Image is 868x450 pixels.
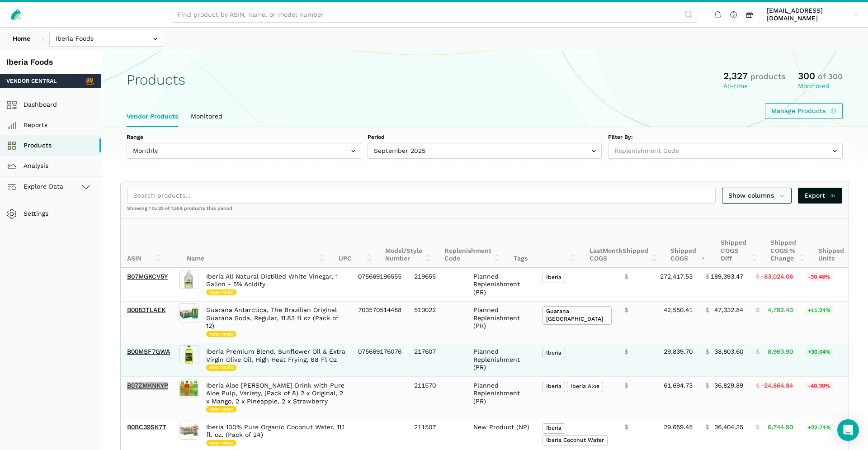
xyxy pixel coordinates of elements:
span: 29,839.70 [664,348,693,356]
input: Monthly [127,143,361,159]
a: B0BC39SK7T [127,423,166,431]
span: $ [624,423,628,431]
span: 42,550.41 [664,306,693,314]
td: 703570514488 [352,301,408,343]
span: 61,694.73 [664,382,693,390]
h1: Products [127,72,185,88]
th: Model/Style Number: activate to sort column ascending [379,218,438,268]
a: Monitored [184,106,229,127]
a: Vendor Products [120,106,184,127]
span: Iberia [542,273,565,283]
span: -30.48% [806,273,833,281]
span: 47,332.84 [714,306,743,314]
span: $ [705,382,709,390]
th: Replenishment Code: activate to sort column ascending [438,218,507,268]
a: B00MSF7GWA [127,348,170,355]
span: Iberia [542,348,565,358]
span: Guarana [GEOGRAPHIC_DATA] [542,306,612,325]
th: Shipped COGS: activate to sort column ascending [664,218,714,268]
span: +11.24% [806,307,833,315]
span: Iberia Aloe [567,382,603,392]
a: Export [798,188,843,204]
a: B07ZMKNKYP [127,382,168,389]
span: Vendor Central [6,77,57,85]
div: Open Intercom Messenger [837,419,859,441]
a: Home [6,31,37,47]
td: 219655 [408,268,467,301]
td: 211570 [408,377,467,418]
span: $ [705,423,709,431]
span: $ [705,348,709,356]
span: $ [624,348,628,356]
th: UPC: activate to sort column ascending [332,218,379,268]
span: Monitored [206,440,236,446]
input: September 2025 [368,143,602,159]
td: Planned Replenishment (PR) [467,343,536,377]
span: Export [804,191,836,200]
span: Monitored [206,289,236,296]
a: Show columns [722,188,792,204]
img: Iberia Premium Blend, Sunflower Oil & Extra Virgin Olive Oil, High Heat Frying, 68 Fl Oz [179,345,198,364]
span: $ [756,306,759,314]
span: Explore Data [9,181,63,192]
label: Period [368,133,602,142]
span: Show columns [728,191,785,200]
span: 8,963.90 [768,348,793,356]
span: -83,024.06 [761,273,793,281]
span: Monitored [206,331,236,337]
span: 36,404.35 [714,423,743,431]
span: +22.74% [806,424,833,432]
span: $ [756,273,759,281]
img: Guarana Antarctica, The Brazilian Original Guarana Soda, Regular, 11.83 fl oz (Pack of 12) [179,303,198,322]
span: $ [705,306,709,314]
span: Iberia [542,382,565,392]
td: 217607 [408,343,467,377]
span: +30.04% [806,348,833,356]
span: -24,864.84 [761,382,793,390]
span: $ [624,306,628,314]
label: Filter By: [608,133,843,142]
th: Tags: activate to sort column ascending [507,218,583,268]
td: Iberia Aloe [PERSON_NAME] Drink with Pure Aloe Pulp, Variety, (Pack of 8) 2 x Original, 2 x Mango... [200,377,352,418]
td: 075669176076 [352,343,408,377]
span: [EMAIL_ADDRESS][DOMAIN_NAME] [767,7,850,23]
span: products [750,72,785,81]
span: 272,417.53 [660,273,693,281]
th: Shipped Units: activate to sort column ascending [812,218,860,268]
span: 36,829.89 [714,382,743,390]
span: of 300 [818,72,843,81]
span: $ [756,348,759,356]
span: 38,803.60 [714,348,743,356]
th: Last Shipped COGS: activate to sort column ascending [583,218,664,268]
td: Planned Replenishment (PR) [467,377,536,418]
input: Search products... [127,188,716,204]
img: Iberia 100% Pure Organic Coconut Water, 11.1 fl. oz. (Pack of 24) [179,421,198,440]
span: $ [624,382,628,390]
label: Range [127,133,361,142]
td: Guarana Antarctica, The Brazilian Original Guarana Soda, Regular, 11.83 fl oz (Pack of 12) [200,301,352,343]
input: Find product by ASIN, name, or model number [171,7,697,23]
img: Iberia All Natural Distilled White Vinegar, 1 Gallon - 5% Acidity [179,270,198,289]
span: Monitored [206,406,236,412]
th: Name: activate to sort column ascending [180,218,332,268]
a: B0083TLAEK [127,306,165,313]
span: 300 [798,70,815,81]
span: 6,744.90 [768,423,793,431]
td: Iberia Premium Blend, Sunflower Oil & Extra Virgin Olive Oil, High Heat Frying, 68 Fl Oz [200,343,352,377]
span: -40.30% [806,382,833,390]
input: Replenishment Code [608,143,843,159]
span: $ [756,423,759,431]
a: B07MGKCV5Y [127,273,168,280]
span: 2,327 [723,70,748,81]
input: Iberia Foods [49,31,163,47]
span: 29,659.45 [664,423,693,431]
div: All-time [723,82,785,90]
div: Showing 1 to 25 of 1,554 products this period [121,205,849,218]
td: 075669196555 [352,268,408,301]
span: $ [624,273,628,281]
img: Iberia Aloe Vera Drink with Pure Aloe Pulp, Variety, (Pack of 8) 2 x Original, 2 x Mango, 2 x Pin... [179,379,198,398]
td: 510022 [408,301,467,343]
span: Iberia Coconut Water [542,435,608,445]
th: Shipped COGS % Change: activate to sort column ascending [764,218,812,268]
span: 4,782.43 [768,306,793,314]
